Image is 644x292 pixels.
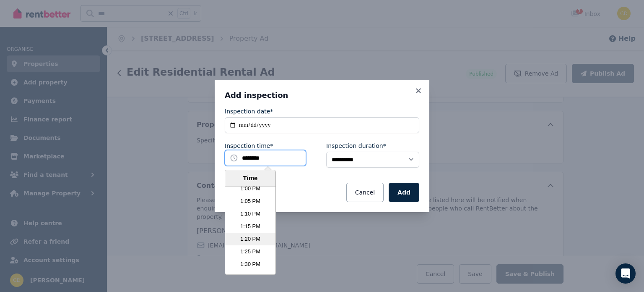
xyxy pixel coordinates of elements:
[225,142,273,150] label: Inspection time*
[225,195,275,208] li: 1:05 PM
[389,183,419,202] button: Add
[227,174,273,183] div: Time
[225,245,275,258] li: 1:25 PM
[225,182,275,195] li: 1:00 PM
[225,208,275,220] li: 1:10 PM
[225,107,273,116] label: Inspection date*
[225,187,275,274] ul: Time
[225,90,419,100] h3: Add inspection
[615,263,636,284] div: Open Intercom Messenger
[225,271,275,283] li: 1:35 PM
[225,258,275,271] li: 1:30 PM
[225,233,275,245] li: 1:20 PM
[326,142,386,150] label: Inspection duration*
[225,220,275,233] li: 1:15 PM
[346,183,384,202] button: Cancel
